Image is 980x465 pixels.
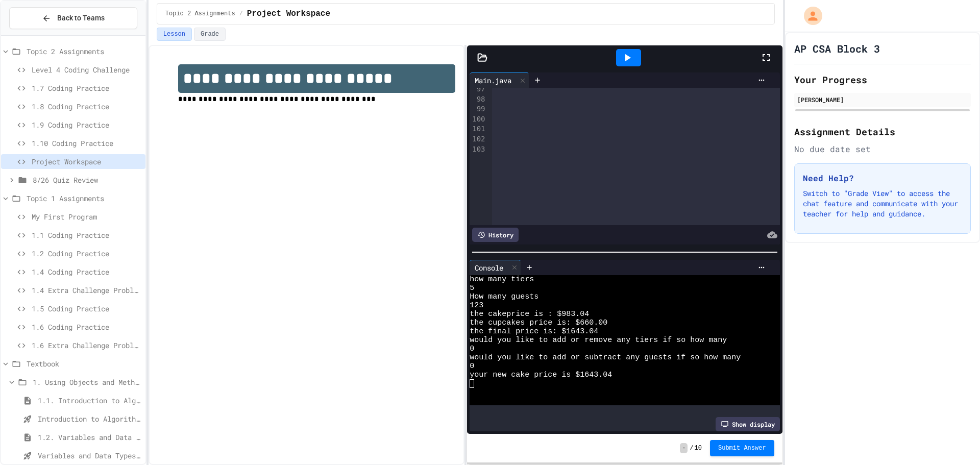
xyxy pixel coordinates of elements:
span: Topic 1 Assignments [27,193,141,204]
span: Topic 2 Assignments [27,46,141,57]
div: Main.java [470,75,517,86]
span: 1.5 Coding Practice [32,303,141,314]
span: Variables and Data Types - Quiz [38,450,141,461]
div: History [472,228,519,242]
h3: Need Help? [803,172,962,184]
div: No due date set [794,143,971,155]
span: 0 [470,362,474,371]
div: 97 [470,84,486,94]
div: 100 [470,114,486,125]
span: would you like to add or remove any tiers if so how many [470,336,727,345]
div: My Account [793,4,825,28]
div: 101 [470,124,486,134]
span: 1. Using Objects and Methods [33,377,141,387]
span: 1.10 Coding Practice [32,138,141,149]
span: 8/26 Quiz Review [33,175,141,185]
span: 1.2. Variables and Data Types [38,432,141,443]
p: Switch to "Grade View" to access the chat feature and communicate with your teacher for help and ... [803,188,962,219]
div: Console [470,260,521,275]
span: 1.4 Extra Challenge Problem [32,285,141,296]
div: [PERSON_NAME] [797,95,968,104]
span: / [239,10,243,18]
span: Project Workspace [247,8,330,20]
span: 0 [470,345,474,353]
span: the cakeprice is : $983.04 [470,310,589,319]
span: Project Workspace [32,156,141,167]
button: Lesson [157,28,192,41]
div: Main.java [470,72,529,88]
button: Submit Answer [710,440,774,456]
span: the final price is: $1643.04 [470,327,598,336]
div: Show display [716,417,780,431]
span: 1.1. Introduction to Algorithms, Programming, and Compilers [38,395,141,406]
span: 1.8 Coding Practice [32,101,141,112]
span: 1.9 Coding Practice [32,119,141,130]
div: Console [470,262,508,273]
span: 1.7 Coding Practice [32,83,141,93]
span: Introduction to Algorithms, Programming, and Compilers [38,413,141,424]
span: 1.6 Extra Challenge Problem [32,340,141,351]
span: 1.4 Coding Practice [32,266,141,277]
span: 1.2 Coding Practice [32,248,141,259]
button: Grade [194,28,226,41]
span: your new cake price is $1643.04 [470,371,612,379]
span: How many guests [470,292,538,301]
span: the cupcakes price is: $660.00 [470,319,607,327]
span: 1.1 Coding Practice [32,230,141,240]
div: 98 [470,94,486,105]
span: Back to Teams [57,13,105,23]
span: My First Program [32,211,141,222]
button: Back to Teams [9,7,137,29]
span: Level 4 Coding Challenge [32,64,141,75]
h1: AP CSA Block 3 [794,41,880,56]
span: Topic 2 Assignments [165,10,235,18]
span: 10 [695,444,702,452]
span: 5 [470,284,474,292]
span: Submit Answer [718,444,766,452]
span: how many tiers [470,275,534,284]
h2: Assignment Details [794,125,971,139]
span: / [690,444,693,452]
span: Textbook [27,358,141,369]
div: 103 [470,144,486,155]
span: - [680,443,688,453]
span: 1.6 Coding Practice [32,322,141,332]
span: 123 [470,301,483,310]
span: would you like to add or subtract any guests if so how many [470,353,741,362]
div: 102 [470,134,486,144]
h2: Your Progress [794,72,971,87]
div: 99 [470,104,486,114]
